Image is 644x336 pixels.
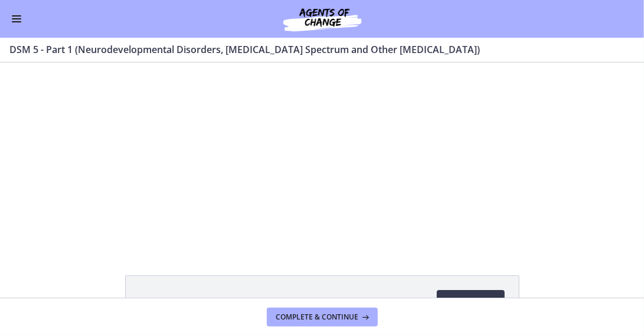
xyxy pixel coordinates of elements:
button: Complete & continue [267,308,378,327]
button: Enable menu [9,12,24,26]
span: Complete & continue [276,312,359,322]
h3: DSM 5 - Part 1 (Neurodevelopmental Disorders, [MEDICAL_DATA] Spectrum and Other [MEDICAL_DATA]) [9,42,620,57]
a: Download [437,290,505,314]
span: 1-DSM5-Neurodevelopmental Disorders.pdf [140,295,338,309]
img: Agents of Change [251,5,393,33]
span: Download [446,295,495,309]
